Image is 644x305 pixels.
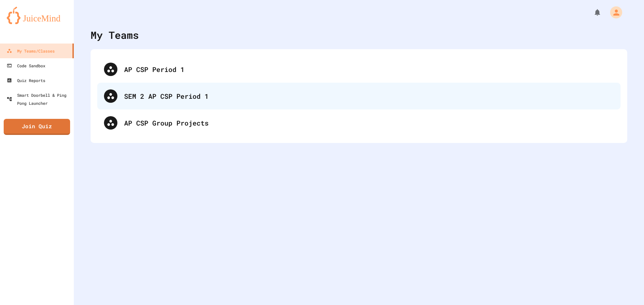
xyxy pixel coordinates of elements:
[97,56,621,83] div: AP CSP Period 1
[7,7,67,24] img: logo-orange.svg
[581,7,603,18] div: My Notifications
[97,109,621,136] div: AP CSP Group Projects
[603,5,624,20] div: My Account
[124,91,614,101] div: SEM 2 AP CSP Period 1
[7,62,45,70] div: Code Sandbox
[7,76,45,84] div: Quiz Reports
[4,119,70,135] a: Join Quiz
[7,47,55,55] div: My Teams/Classes
[91,27,139,43] div: My Teams
[124,64,614,74] div: AP CSP Period 1
[7,91,71,107] div: Smart Doorbell & Ping Pong Launcher
[124,118,614,128] div: AP CSP Group Projects
[97,83,621,109] div: SEM 2 AP CSP Period 1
